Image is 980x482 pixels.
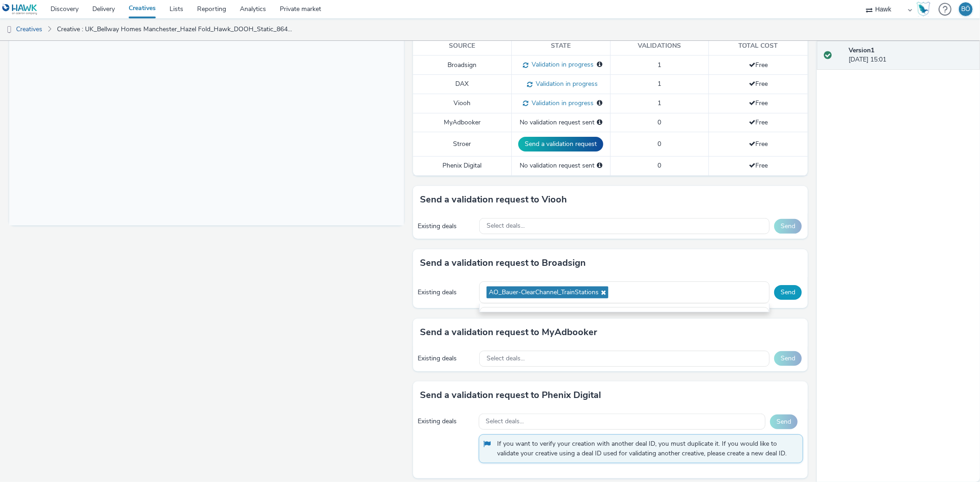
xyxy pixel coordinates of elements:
[486,418,524,426] span: Select deals...
[657,161,661,170] span: 0
[749,140,768,148] span: Free
[420,388,601,402] h3: Send a validation request to Phenix Digital
[657,79,661,88] span: 1
[770,415,798,429] button: Send
[489,289,599,297] span: AO_Bauer-ClearChannel_TrainStations
[849,46,973,65] div: [DATE] 15:01
[418,288,475,297] div: Existing deals
[413,56,512,75] td: Broadsign
[516,161,606,170] div: No validation request sent
[657,99,661,107] span: 1
[413,37,512,56] th: Source
[749,61,768,69] span: Free
[418,354,475,363] div: Existing deals
[749,118,768,127] span: Free
[413,113,512,132] td: MyAdbooker
[657,118,661,127] span: 0
[518,137,603,151] button: Send a validation request
[487,355,525,363] span: Select deals...
[5,25,14,34] img: dooh
[597,118,602,127] div: Please select a deal below and click on Send to send a validation request to MyAdbooker.
[418,222,475,231] div: Existing deals
[528,60,594,69] span: Validation in progress
[418,417,474,426] div: Existing deals
[52,18,297,40] a: Creative : UK_Bellway Homes Manchester_Hazel Fold_Hawk_DOOH_Static_864x432_12.09.2025
[597,161,602,170] div: Please select a deal below and click on Send to send a validation request to Phenix Digital.
[511,37,610,56] th: State
[610,37,709,56] th: Validations
[774,351,802,366] button: Send
[657,61,661,69] span: 1
[413,94,512,113] td: Viooh
[2,4,38,15] img: undefined Logo
[413,157,512,175] td: Phenix Digital
[749,79,768,88] span: Free
[420,193,567,207] h3: Send a validation request to Viooh
[849,46,874,55] strong: Version 1
[516,118,606,127] div: No validation request sent
[528,99,594,107] span: Validation in progress
[774,219,802,234] button: Send
[961,2,970,16] div: BÖ
[498,439,793,458] span: If you want to verify your creation with another deal ID, you must duplicate it. If you would lik...
[917,2,930,17] img: Hawk Academy
[917,2,934,17] a: Hawk Academy
[120,28,275,115] img: Advertisement preview
[413,132,512,157] td: Stroer
[420,325,597,339] h3: Send a validation request to MyAdbooker
[413,75,512,94] td: DAX
[657,140,661,148] span: 0
[749,161,768,170] span: Free
[709,37,808,56] th: Total cost
[749,99,768,107] span: Free
[774,285,802,300] button: Send
[480,307,769,323] input: Search......
[420,256,586,270] h3: Send a validation request to Broadsign
[487,222,525,230] span: Select deals...
[532,79,598,88] span: Validation in progress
